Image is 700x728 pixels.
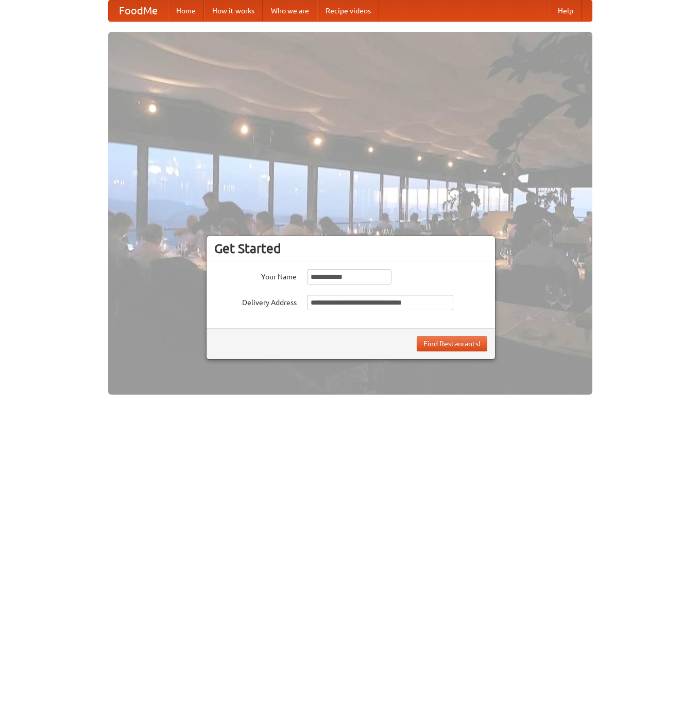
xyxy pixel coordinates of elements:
h3: Get Started [214,241,487,256]
a: FoodMe [109,1,168,21]
a: Home [168,1,204,21]
label: Your Name [214,269,297,282]
label: Delivery Address [214,295,297,308]
a: Who we are [263,1,317,21]
button: Find Restaurants! [417,336,487,351]
a: Recipe videos [317,1,379,21]
a: How it works [204,1,263,21]
a: Help [550,1,582,21]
